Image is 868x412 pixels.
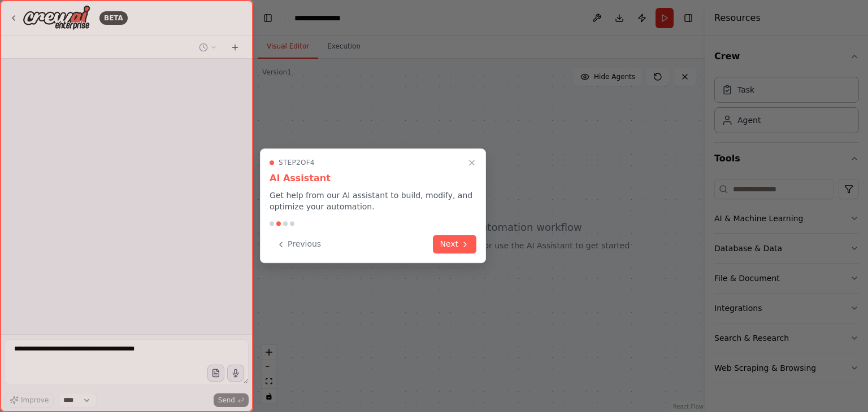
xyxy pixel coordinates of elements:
span: Step 2 of 4 [279,158,315,167]
button: Next [433,235,476,253]
button: Close walkthrough [465,156,479,169]
p: Get help from our AI assistant to build, modify, and optimize your automation. [270,190,476,212]
button: Hide left sidebar [260,10,276,26]
button: Previous [270,235,328,253]
h3: AI Assistant [270,172,476,185]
